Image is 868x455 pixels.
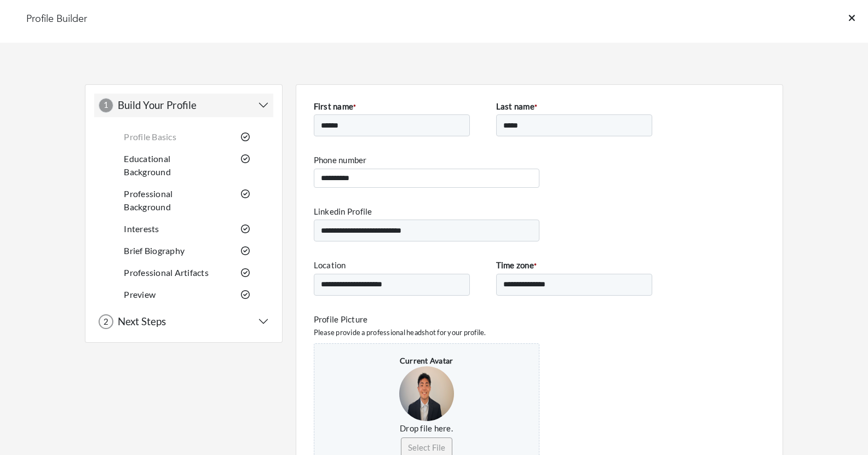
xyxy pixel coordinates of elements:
p: Current Avatar [399,355,454,366]
h3: Drop file here. [325,423,528,433]
abbr: required [534,262,537,270]
label: Last name [496,100,538,113]
a: Educational Background [124,153,171,177]
img: marcusrocco_headshot%20(1).jpg [399,366,454,421]
a: Profile Basics [124,131,176,142]
a: Professional Artifacts [124,267,209,278]
a: Brief Biography [124,245,185,256]
abbr: required [353,103,356,111]
a: Preview [124,289,156,300]
label: First name [314,100,357,113]
label: Location [314,259,346,272]
h5: Build Your Profile [113,99,197,112]
button: 1 Build Your Profile [99,98,269,113]
a: Interests [124,223,159,234]
abbr: required [534,103,537,111]
label: Linkedin Profile [314,205,372,218]
label: Profile Picture [314,313,368,326]
label: Time zone [496,259,537,272]
div: 1 [99,98,113,113]
div: 2 [99,314,113,329]
p: Please provide a professional headshot for your profile. [314,327,765,338]
button: 2 Next Steps [99,314,269,329]
h5: Next Steps [113,315,166,328]
label: Phone number [314,154,367,166]
a: Professional Background [124,188,173,212]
